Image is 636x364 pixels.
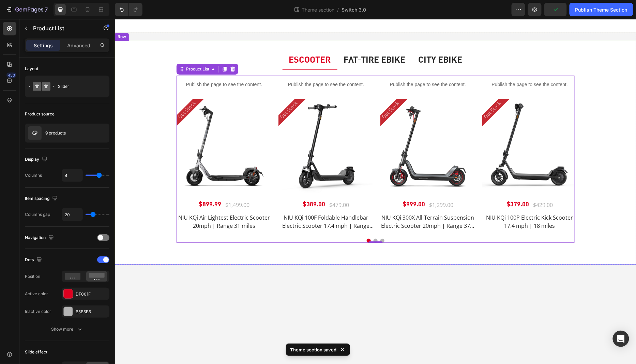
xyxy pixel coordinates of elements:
p: Fat-tire Ebike [229,36,291,47]
p: Publish the page to see the content. [164,62,259,69]
img: product feature img [28,126,42,140]
div: Product source [25,111,55,117]
p: Publish the page to see the content. [266,62,361,69]
div: $1,499.00 [110,181,135,191]
button: Dot [252,220,256,224]
div: Slide effect [25,349,47,355]
p: Product List [33,24,91,32]
p: Publish the page to see the content. [367,62,463,69]
a: NIU KQi Air Lightest Electric Scooter 20mph | Range 31 miles [62,80,157,175]
pre: Out Stock [366,79,391,104]
p: Settings [34,42,53,49]
div: Columns gap [25,211,50,218]
span: Theme section [300,6,336,13]
div: Slider [58,79,100,94]
a: NIU KQi 100P Electric Kick Scooter 17.4 mph | 18 miles [367,194,463,211]
div: Item spacing [25,194,59,203]
div: OFF [140,61,154,72]
div: $1,299.00 [314,181,339,191]
p: Escooter [174,36,216,47]
button: Publish Theme Section [570,3,633,16]
pre: Out Stock [60,79,85,104]
pre: Out Stock [264,79,289,104]
div: DF001F [76,291,108,297]
div: Active color [25,291,48,297]
button: Show more [25,323,109,335]
div: $379.00 [391,180,415,191]
div: Layout [25,66,38,72]
p: Publish the page to see the content. [62,62,157,69]
div: 23% [331,61,344,72]
input: Auto [62,169,82,181]
a: NIU KQi 100P Electric Kick Scooter 17.4 mph | 18 miles [367,80,463,175]
img: #color_space-grey [266,80,361,175]
div: Publish Theme Section [575,6,627,13]
button: Dot [259,220,263,224]
a: NIU KQi 100F Foldable Handlebar Electric Scooter 17.4 mph | Range 18 miles [164,80,259,175]
div: OFF [446,61,460,72]
p: 9 products [45,131,66,136]
a: NIU KQi Air Lightest Electric Scooter 20mph | Range 31 miles [62,194,157,211]
div: OFF [344,61,358,72]
div: Inactive color [25,308,51,315]
p: City Ebike [304,36,348,47]
div: OFF [242,61,256,72]
div: $999.00 [287,180,311,191]
div: B5B5B5 [76,309,108,315]
div: Row [1,15,13,21]
img: #color_black [62,80,157,175]
div: $899.99 [83,180,107,191]
button: 7 [3,3,51,16]
div: Position [25,273,40,280]
div: 19% [229,61,242,72]
span: Switch 3.0 [342,6,366,13]
span: / [337,6,339,13]
div: Show more [51,326,83,333]
a: NIU KQi 100F Foldable Handlebar Electric Scooter 17.4 mph | Range 18 miles [164,194,259,211]
div: Product List [70,47,96,53]
div: $389.00 [187,180,211,191]
input: Auto [62,208,82,221]
div: Navigation [25,233,55,242]
div: $479.00 [214,181,235,191]
a: NIU KQi 300X All-Terrain Suspension Electric Scooter 20mph | Range 37.3 miles [266,80,361,175]
p: 7 [45,5,48,14]
button: Dot [266,220,270,224]
div: 450 [6,73,16,78]
div: 12% [433,61,446,72]
pre: Out Stock [162,79,187,104]
div: 40% [127,61,140,72]
div: Columns [25,172,42,178]
p: Advanced [67,42,90,49]
div: Undo/Redo [115,3,142,16]
img: #color_gray [164,80,259,175]
div: Dots [25,255,43,265]
a: NIU KQi 300X All-Terrain Suspension Electric Scooter 20mph | Range 37.3 miles [266,194,361,211]
p: Theme section saved [290,346,336,353]
div: Display [25,155,49,164]
div: $429.00 [418,181,439,191]
div: Open Intercom Messenger [613,331,629,347]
